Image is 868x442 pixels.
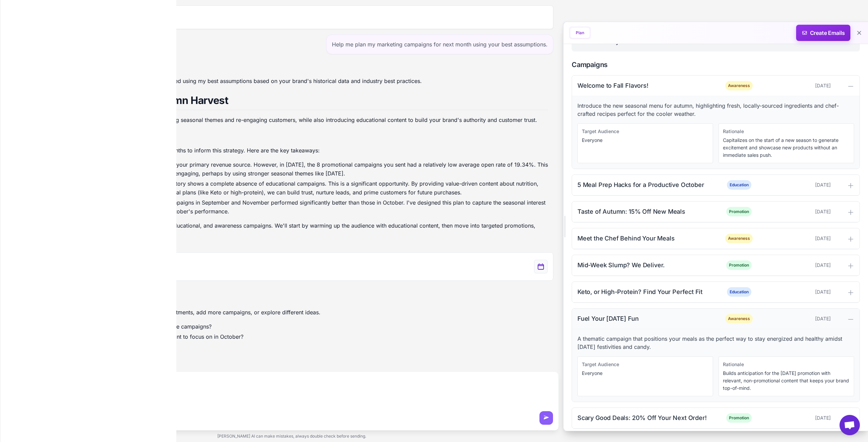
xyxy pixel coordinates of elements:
[726,413,752,423] span: Promotion
[577,81,714,90] div: Welcome to Fall Flavors!
[794,25,853,41] span: Create Emails
[43,179,548,197] li: Your campaign history shows a complete absence of educational campaigns. This is a significant op...
[35,77,548,85] p: Here is a marketing plan for next month, [DATE], created using my best assumptions based on your ...
[725,234,753,243] span: Awareness
[38,332,320,341] li: Are there any specific products or promotions you want to focus on in October?
[35,131,548,142] h2: Campaign Analysis and Strategy
[577,260,714,270] div: Mid-Week Slump? We Deliver.
[35,146,548,155] p: I analyzed 256 of your campaigns from the last 24 months to inform this strategy. Here are the ke...
[725,314,753,323] span: Awareness
[577,335,854,351] p: A thematic campaign that positions your meals as the perfect way to stay energized and healthy am...
[35,115,548,124] p: My goal for this month is to drive revenue by leveraging seasonal themes and re-engaging customer...
[35,93,548,110] h1: [DATE] Marketing Plan: Autumn Harvest
[764,235,831,242] div: [DATE]
[577,413,714,422] div: Scary Good Deals: 20% Off Your Next Order!
[723,370,850,392] p: Builds anticipation for the [DATE] promotion with relevant, non-promotional content that keeps yo...
[43,198,548,216] li: Last year, your promotional campaigns in September and November performed significantly better th...
[582,128,709,135] div: Target Audience
[725,81,753,90] span: Awareness
[764,208,831,215] div: [DATE]
[577,287,714,296] div: Keto, or High-Protein? Find Your Perfect Fit
[38,322,320,331] li: Would you like to add, remove, or change any of these campaigns?
[726,260,752,270] span: Promotion
[577,314,714,323] div: Fuel Your [DATE] Fun
[35,221,548,239] p: This plan introduces a balanced mix of promotional, educational, and awareness campaigns. We'll s...
[577,207,714,216] div: Taste of Autumn: 15% Off New Meals
[764,261,831,269] div: [DATE]
[577,102,854,118] p: Introduce the new seasonal menu for autumn, highlighting fresh, locally-sourced ingredients and c...
[727,287,751,297] span: Education
[35,62,548,71] p: Of course. I can help with that.
[723,128,850,135] div: Rationale
[764,315,831,322] div: [DATE]
[43,160,548,178] li: Promotional campaigns are your primary revenue source. However, in [DATE], the 8 promotional camp...
[723,136,850,159] p: Capitalizes on the start of a new season to generate excitement and showcase new products without...
[582,136,709,144] p: Everyone
[24,430,559,442] div: [PERSON_NAME] AI can make mistakes, always double check before sending.
[582,370,709,377] p: Everyone
[764,82,831,89] div: [DATE]
[582,361,709,368] div: Target Audience
[34,10,549,17] h2: Next Month Marketing Plan
[796,25,850,41] button: Create Emails
[30,252,553,281] button: View generated Plan
[570,28,590,38] button: Plan
[572,60,860,70] h2: Campaigns
[726,207,752,216] span: Promotion
[577,180,714,189] div: 5 Meal Prep Hacks for a Productive October
[38,342,320,351] li: When you're ready, we can build this plan.
[764,181,831,189] div: [DATE]
[764,288,831,296] div: [DATE]
[764,414,831,422] div: [DATE]
[577,234,714,243] div: Meet the Chef Behind Your Meals
[723,361,850,368] div: Rationale
[326,35,553,54] div: Help me plan my marketing campaigns for next month using your best assumptions.
[727,180,751,190] span: Education
[840,415,860,435] div: Open chat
